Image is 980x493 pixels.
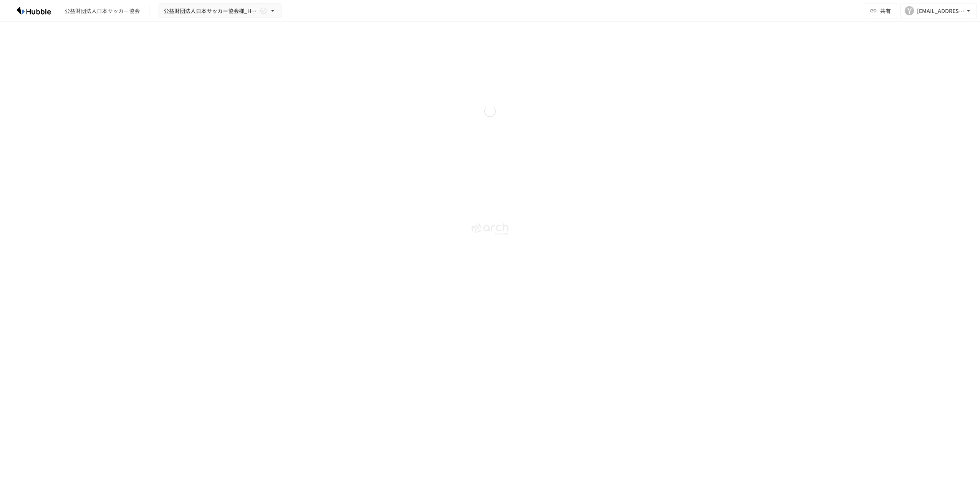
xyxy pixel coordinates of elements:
div: Y [905,6,914,15]
button: 公益財団法人日本サッカー協会様_Hubbleトライアル導入資料 [159,3,281,18]
span: 共有 [880,7,891,15]
div: 公益財団法人日本サッカー協会 [65,7,140,15]
button: 共有 [865,3,897,18]
img: HzDRNkGCf7KYO4GfwKnzITak6oVsp5RHeZBEM1dQFiQ [9,5,58,17]
span: 公益財団法人日本サッカー協会様_Hubbleトライアル導入資料 [164,6,258,16]
button: Y[EMAIL_ADDRESS][DOMAIN_NAME] [900,3,977,18]
div: [EMAIL_ADDRESS][DOMAIN_NAME] [917,6,965,16]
